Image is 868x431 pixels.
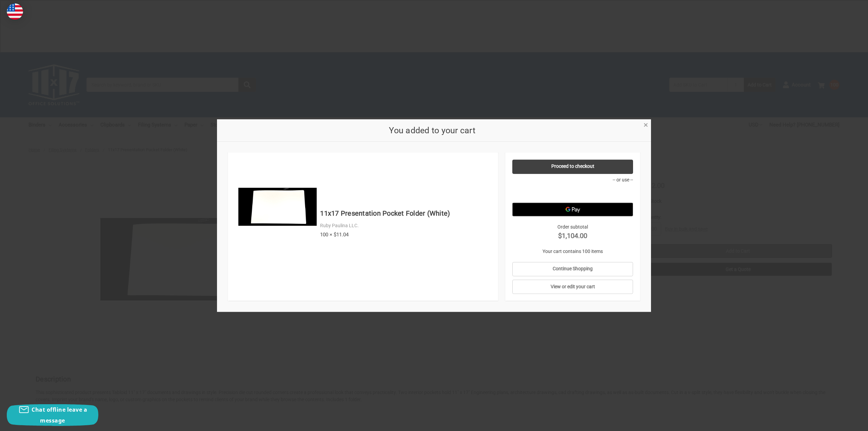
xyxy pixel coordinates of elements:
div: Ruby Paulina LLC. [320,222,491,229]
div: 100 × $11.04 [320,231,491,238]
img: duty and tax information for United States [7,3,23,20]
span: Chat offline leave a message [32,406,87,424]
p: Your cart contains 100 items [512,248,633,255]
h4: 11x17 Presentation Pocket Folder (White) [320,208,491,218]
div: Order subtotal [512,223,633,240]
a: View or edit your cart [512,280,633,294]
img: 11x17 Presentation Pocket Folder (White) [238,188,317,226]
button: Google Pay [512,202,633,216]
h2: You added to your cart [228,124,637,137]
span: × [644,120,648,130]
a: Proceed to checkout [512,159,633,174]
p: -- or use -- [512,176,633,183]
strong: $1,104.00 [512,230,633,240]
button: Chat offline leave a message [7,404,98,426]
iframe: PayPal-paypal [512,185,633,199]
a: Close [642,121,649,128]
a: Continue Shopping [512,262,633,276]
